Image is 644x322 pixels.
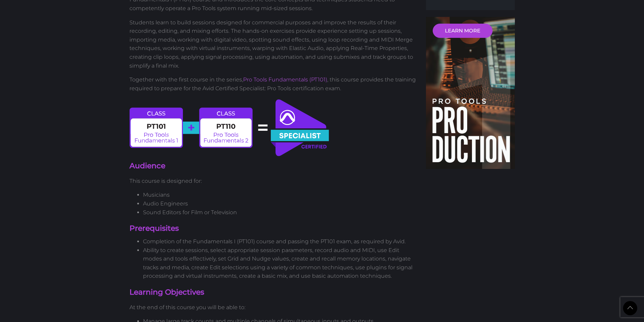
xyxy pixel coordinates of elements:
p: This course is designed for: [129,177,416,185]
h4: Audience [129,161,416,171]
h4: Learning Objectives [129,287,416,298]
a: Back to Top [623,301,637,315]
li: Sound Editors for Film or Television [143,208,416,217]
a: Pro Tools Fundamentals (PT101) [243,76,327,83]
img: avid-certified-specialist-path.svg [129,98,330,157]
h4: Prerequisites [129,223,416,234]
a: LEARN MORE [433,24,493,38]
li: Musicians [143,191,416,199]
p: Together with the first course in the series, , this course provides the training required to pre... [129,75,416,93]
p: Students learn to build sessions designed for commercial purposes and improve the results of thei... [129,18,416,70]
li: Audio Engineers [143,199,416,208]
p: At the end of this course you will be able to: [129,303,416,312]
li: Ability to create sessions, select appropriate session parameters, record audio and MIDI, use Edi... [143,246,416,280]
li: Completion of the Fundamentals I (PT101) course and passing the PT101 exam, as required by Avid. [143,237,416,246]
